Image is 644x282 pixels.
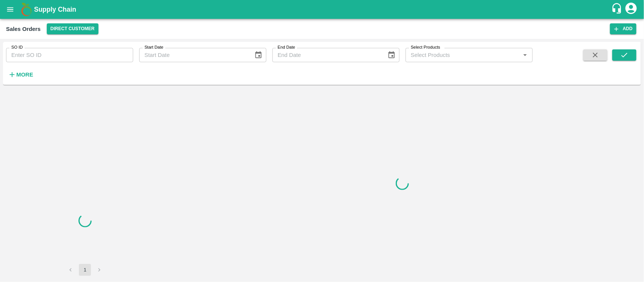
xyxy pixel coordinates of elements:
[34,6,76,13] b: Supply Chain
[79,264,91,276] button: page 1
[63,264,106,276] nav: pagination navigation
[34,4,611,15] a: Supply Chain
[47,23,98,34] button: Select DC
[2,1,19,18] button: open drawer
[520,50,530,60] button: Open
[411,44,440,51] label: Select Products
[6,24,41,34] div: Sales Orders
[6,68,35,81] button: More
[610,23,636,34] button: Add
[611,3,624,16] div: customer-support
[278,44,295,51] label: End Date
[139,48,248,62] input: Start Date
[408,50,518,60] input: Select Products
[272,48,381,62] input: End Date
[11,44,23,51] label: SO ID
[6,48,133,62] input: Enter SO ID
[16,72,33,78] strong: More
[624,2,638,17] div: account of current user
[19,2,34,17] img: logo
[251,48,266,62] button: Choose date
[144,44,163,51] label: Start Date
[384,48,399,62] button: Choose date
